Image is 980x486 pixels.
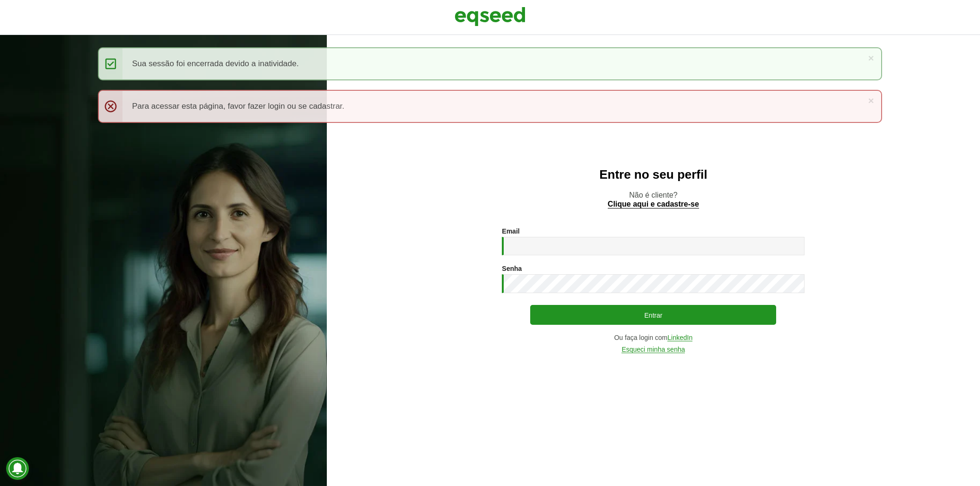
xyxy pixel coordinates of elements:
[868,53,874,63] a: ×
[502,265,522,272] label: Senha
[346,191,961,208] p: Não é cliente?
[868,95,874,105] a: ×
[621,346,685,353] a: Esqueci minha senha
[530,305,776,325] button: Entrar
[608,200,699,208] a: Clique aqui e cadastre-se
[667,334,692,341] a: LinkedIn
[98,90,882,123] div: Para acessar esta página, favor fazer login ou se cadastrar.
[502,228,519,234] label: Email
[502,334,805,341] div: Ou faça login com
[455,5,525,28] img: EqSeed Logo
[98,47,882,80] div: Sua sessão foi encerrada devido a inatividade.
[346,168,961,182] h2: Entre no seu perfil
